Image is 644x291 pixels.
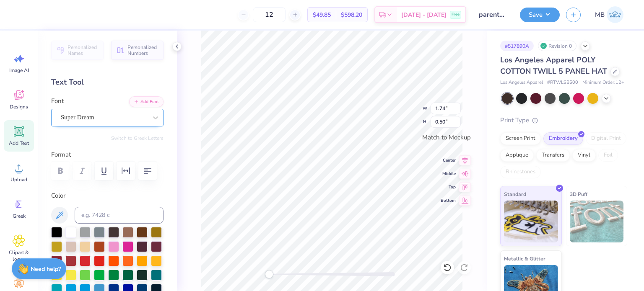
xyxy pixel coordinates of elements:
[473,6,514,23] input: Untitled Design
[570,201,624,242] img: 3D Puff
[51,191,164,201] label: Color
[504,190,526,198] span: Standard
[9,140,29,147] span: Add Text
[9,67,29,74] span: Image AI
[500,116,627,125] div: Print Type
[582,79,624,86] span: Minimum Order: 12 +
[538,41,576,51] div: Revision 0
[10,176,27,183] span: Upload
[441,184,456,191] span: Top
[586,132,626,145] div: Digital Print
[504,201,558,242] img: Standard
[500,132,541,145] div: Screen Print
[500,79,543,86] span: Los Angeles Apparel
[441,197,456,204] span: Bottom
[520,8,560,22] button: Save
[31,265,61,273] strong: Need help?
[51,77,164,88] div: Text Tool
[452,12,460,18] span: Free
[500,149,534,162] div: Applique
[253,7,286,22] input: – –
[401,10,447,19] span: [DATE] - [DATE]
[547,79,578,86] span: # RTWLSB500
[265,270,273,278] div: Accessibility label
[51,41,104,60] button: Personalized Names
[598,149,618,162] div: Foil
[543,132,583,145] div: Embroidery
[500,41,534,51] div: # 517890A
[111,41,164,60] button: Personalized Numbers
[13,213,26,219] span: Greek
[441,157,456,164] span: Center
[500,55,607,76] span: Los Angeles Apparel POLY COTTON TWILL 5 PANEL HAT
[504,254,545,263] span: Metallic & Glitter
[341,10,362,19] span: $598.20
[10,103,28,110] span: Designs
[595,10,605,20] span: MB
[129,96,164,107] button: Add Font
[441,170,456,177] span: Middle
[536,149,570,162] div: Transfers
[5,249,33,263] span: Clipart & logos
[68,44,99,56] span: Personalized Names
[591,6,627,23] a: MB
[75,207,164,224] input: e.g. 7428 c
[570,190,587,198] span: 3D Puff
[127,44,158,56] span: Personalized Numbers
[572,149,596,162] div: Vinyl
[111,135,164,142] button: Switch to Greek Letters
[607,6,623,23] img: Marianne Bagtang
[51,96,64,106] label: Font
[500,166,541,178] div: Rhinestones
[313,10,331,19] span: $49.85
[51,150,164,160] label: Format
